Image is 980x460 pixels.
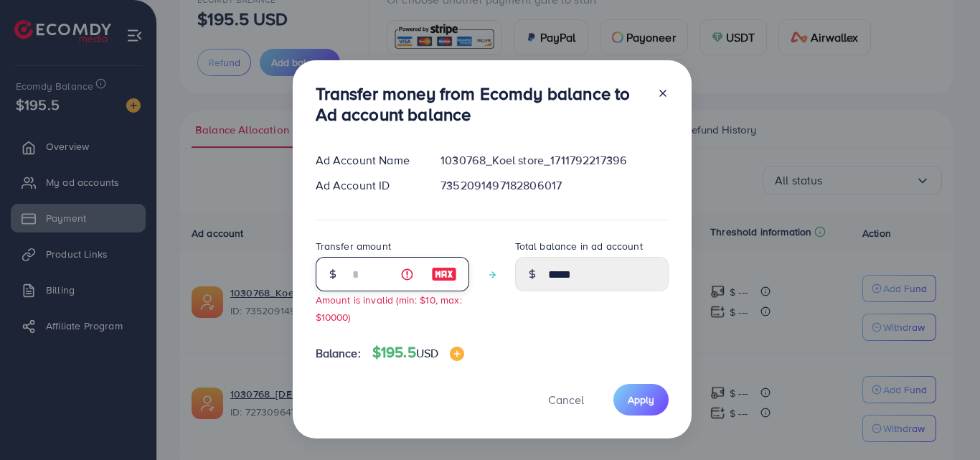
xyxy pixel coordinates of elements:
[304,177,430,194] div: Ad Account ID
[429,177,679,194] div: 7352091497182806017
[530,384,602,415] button: Cancel
[304,152,430,169] div: Ad Account Name
[429,152,679,169] div: 1030768_Koel store_1711792217396
[628,393,654,407] span: Apply
[919,395,969,449] iframe: Chat
[316,239,391,253] label: Transfer amount
[316,83,646,125] h3: Transfer money from Ecomdy balance to Ad account balance
[416,345,438,361] span: USD
[613,384,669,415] button: Apply
[548,392,584,408] span: Cancel
[372,344,464,362] h4: $195.5
[450,347,464,361] img: image
[316,345,361,362] span: Balance:
[431,266,457,283] img: image
[515,239,643,253] label: Total balance in ad account
[316,293,462,323] small: Amount is invalid (min: $10, max: $10000)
